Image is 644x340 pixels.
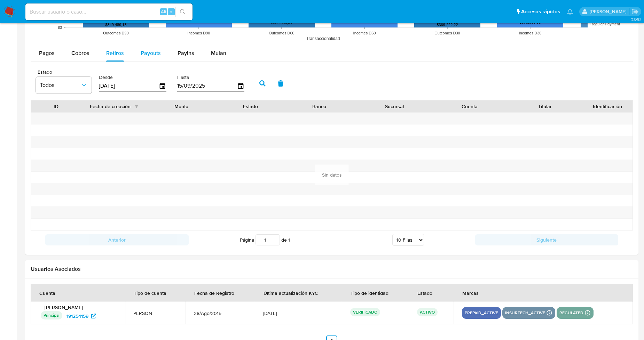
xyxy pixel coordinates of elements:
span: Accesos rápidos [521,8,560,15]
span: Alt [161,8,166,15]
p: leandro.caroprese@mercadolibre.com [590,8,629,15]
button: search-icon [175,7,190,17]
input: Buscar usuario o caso... [25,7,193,16]
a: Salir [631,8,639,15]
span: 3.158.1 [631,16,641,22]
span: s [170,8,172,15]
h2: Usuarios Asociados [31,266,633,273]
a: Notificaciones [567,9,573,15]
